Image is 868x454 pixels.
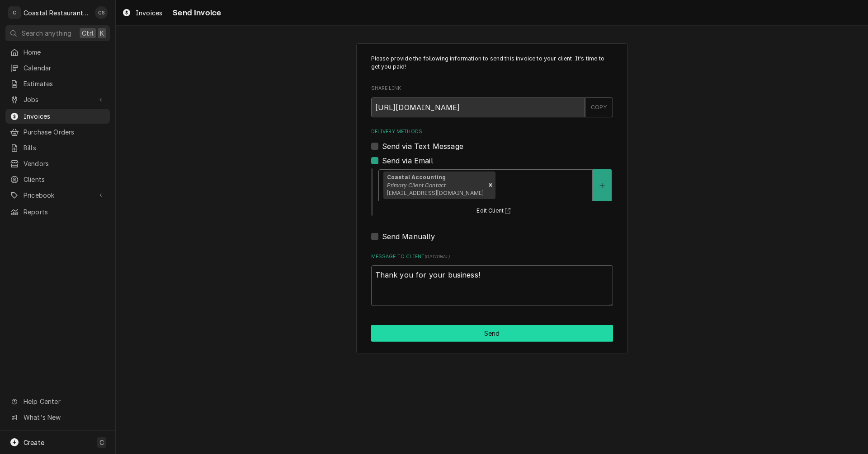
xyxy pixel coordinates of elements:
a: Clients [5,172,110,187]
div: Button Group Row [371,325,613,342]
label: Send Manually [382,231,435,242]
a: Calendar [5,60,110,75]
a: Bills [5,140,110,155]
span: Reports [24,207,105,217]
div: Button Group [371,325,613,342]
span: Calendar [24,63,105,73]
div: Share Link [371,85,613,117]
span: ( optional ) [425,254,450,259]
span: Send Invoice [170,7,221,19]
span: Estimates [24,79,105,88]
strong: Coastal Accounting [387,174,446,181]
a: Invoices [118,5,166,20]
span: Home [24,47,105,57]
label: Send via Text Message [382,141,463,152]
em: Primary Client Contact [387,182,446,189]
span: Ctrl [82,28,94,38]
label: Message to Client [371,253,613,260]
span: C [99,438,104,447]
span: Jobs [24,95,92,104]
label: Delivery Methods [371,128,613,135]
div: Invoice Send [356,43,627,353]
div: Invoice Send Form [371,55,613,306]
span: Help Center [24,397,104,406]
div: CS [95,6,108,19]
span: Vendors [24,159,105,168]
div: Remove [object Object] [486,171,495,199]
a: Go to What's New [5,410,110,425]
button: Create New Contact [593,169,612,201]
span: K [100,28,104,38]
a: Purchase Orders [5,125,110,139]
div: Delivery Methods [371,128,613,242]
a: Go to Jobs [5,92,110,107]
button: COPY [585,97,613,117]
span: Invoices [24,111,105,121]
span: What's New [24,412,104,422]
div: Coastal Restaurant Repair [24,8,90,18]
p: Please provide the following information to send this invoice to your client. It's time to get yo... [371,55,613,71]
span: Purchase Orders [24,127,105,137]
span: Clients [24,175,105,184]
a: Vendors [5,156,110,171]
label: Share Link [371,85,613,92]
a: Go to Help Center [5,394,110,409]
a: Reports [5,204,110,219]
span: Create [24,439,44,446]
span: Bills [24,143,105,153]
button: Search anythingCtrlK [5,25,110,41]
span: Invoices [136,8,162,18]
button: Send [371,325,613,342]
svg: Create New Contact [599,182,605,189]
div: Chris Sockriter's Avatar [95,6,108,19]
a: Go to Pricebook [5,188,110,203]
span: [EMAIL_ADDRESS][DOMAIN_NAME] [387,190,484,196]
a: Home [5,45,110,60]
label: Send via Email [382,155,433,166]
a: Invoices [5,109,110,124]
span: Pricebook [24,190,92,200]
span: Search anything [22,28,71,38]
div: Message to Client [371,253,613,306]
a: Estimates [5,76,110,91]
div: C [8,6,21,19]
button: Edit Client [475,205,514,217]
textarea: Thank you for your business! [371,265,613,306]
